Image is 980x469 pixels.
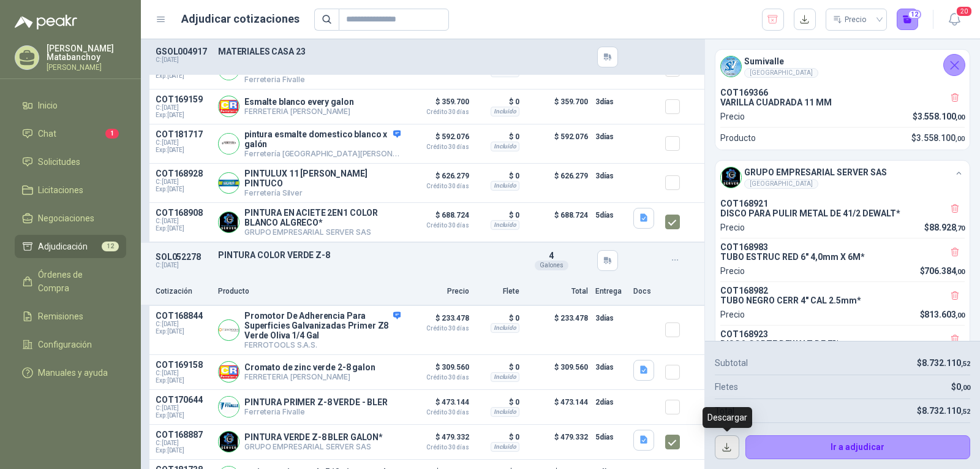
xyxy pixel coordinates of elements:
div: Descargar [703,407,752,428]
span: C: [DATE] [156,104,211,112]
p: Precio [720,110,745,123]
p: $ 0 [477,129,519,144]
p: $ 233.478 [527,311,588,349]
p: 3 días [595,169,626,183]
div: Incluido [491,407,519,417]
p: $ 0 [477,208,519,223]
p: $ [913,110,965,123]
p: PINTURA VERDE Z-8 BLER GALON* [244,432,383,442]
div: Company LogoSumivalle[GEOGRAPHIC_DATA] [715,50,970,83]
p: 3 días [595,129,626,144]
img: Logo peakr [15,15,77,29]
span: Licitaciones [38,183,83,197]
p: $ 473.144 [527,395,588,419]
p: $ 0 [477,430,519,444]
span: C: [DATE] [156,405,211,412]
div: Incluido [491,220,519,230]
span: C: [DATE] [156,139,211,147]
span: Crédito 30 días [408,375,469,381]
span: ,00 [956,135,965,143]
div: Galones [535,261,568,270]
p: 3 días [595,360,626,375]
p: $ 592.076 [527,129,588,158]
p: $ 626.279 [527,169,588,197]
span: ,00 [956,113,965,121]
span: Exp: [DATE] [156,377,211,384]
span: 20 [956,6,973,17]
span: Crédito 30 días [408,144,469,150]
span: Exp: [DATE] [156,412,211,419]
span: Exp: [DATE] [156,447,211,454]
a: Adjudicación12 [15,235,126,258]
span: 706.384 [924,266,965,276]
a: Órdenes de Compra [15,263,126,300]
p: Promotor De Adherencia Para Superficies Galvanizadas Primer Z8 Verde Oliva 1/4 Gal [244,311,401,340]
p: COT181717 [156,129,211,139]
p: 3 días [595,311,626,326]
span: Manuales y ayuda [38,366,108,379]
span: Exp: [DATE] [156,186,211,193]
span: C: [DATE] [156,440,211,447]
p: Fletes [715,380,738,394]
p: Total [715,404,734,418]
p: $ 479.332 [408,430,469,451]
p: $ 233.478 [408,311,469,332]
p: 2 días [595,395,626,410]
p: DISCO PARA PULIR METAL DE 41/2 DEWALT* [720,208,965,218]
div: [GEOGRAPHIC_DATA] [744,179,818,189]
p: COT169158 [156,360,211,370]
p: COT170644 [156,395,211,405]
p: Producto [720,131,756,145]
div: Incluido [491,142,519,151]
span: Adjudicación [38,240,88,253]
a: Solicitudes [15,150,126,173]
p: Flete [477,286,519,297]
p: Cotización [156,286,211,297]
p: 5 días [595,208,626,223]
p: $ 0 [477,169,519,183]
p: Precio [720,308,745,321]
p: pintura esmalte domestico blanco x galón [244,129,401,149]
p: FERROTOOLS S.A.S. [244,340,401,349]
p: Ferreteria Fivalle [244,75,401,84]
p: $ [951,380,970,394]
span: ,52 [961,408,970,416]
a: Configuración [15,333,126,356]
p: Subtotal [715,356,748,370]
p: Ferreteria Fivalle [244,407,388,416]
a: Chat1 [15,122,126,145]
span: 4 [549,251,554,261]
p: GSOL004917 [156,47,211,56]
span: Exp: [DATE] [156,328,211,335]
span: 0 [956,382,970,392]
div: Precio [833,10,869,29]
div: Company LogoGRUPO EMPRESARIAL SERVER SAS[GEOGRAPHIC_DATA] [715,161,970,194]
p: $ 626.279 [408,169,469,189]
img: Company Logo [219,96,239,116]
p: $ 309.560 [408,360,469,381]
span: Negociaciones [38,212,94,225]
img: Company Logo [721,56,741,77]
span: Configuración [38,338,92,351]
span: 3.558.100 [918,112,965,121]
p: $ 688.724 [527,208,588,237]
p: Total [527,286,588,297]
p: COT168921 [720,199,965,208]
a: Negociaciones [15,207,126,230]
span: 12 [102,242,119,251]
p: MATERIALES CASA 23 [218,47,513,56]
span: ,00 [961,384,970,392]
p: $ 0 [477,94,519,109]
a: Licitaciones [15,178,126,202]
span: C: [DATE] [156,178,211,186]
p: Ferretería [GEOGRAPHIC_DATA][PERSON_NAME] [244,149,401,158]
span: Solicitudes [38,155,80,169]
img: Company Logo [219,432,239,452]
span: ,00 [956,311,965,319]
img: Company Logo [721,167,741,188]
p: COT168844 [156,311,211,321]
p: $ [911,131,965,145]
span: 88.928 [929,223,965,232]
span: Exp: [DATE] [156,225,211,232]
p: $ [920,264,965,278]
